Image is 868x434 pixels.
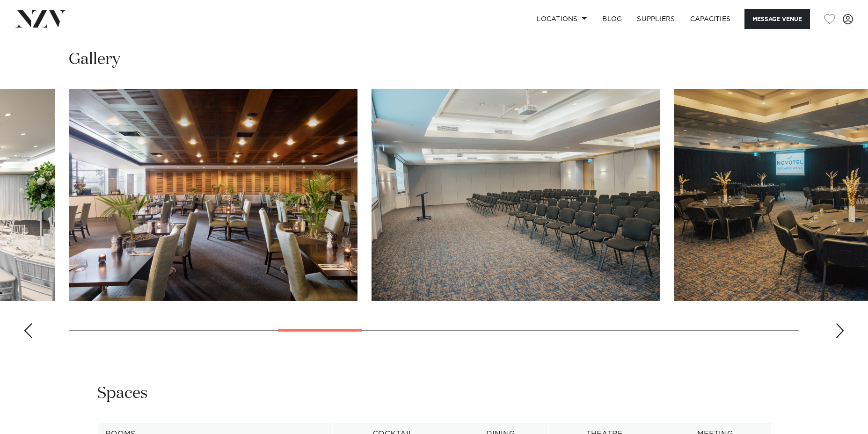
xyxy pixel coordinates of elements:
swiper-slide: 7 / 21 [69,89,357,301]
button: Message Venue [744,9,810,29]
h2: Spaces [97,383,148,404]
a: SUPPLIERS [629,9,682,29]
a: Locations [529,9,595,29]
img: nzv-logo.png [15,10,66,27]
a: Capacities [683,9,738,29]
swiper-slide: 8 / 21 [372,89,660,301]
h2: Gallery [69,49,120,70]
a: BLOG [595,9,629,29]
